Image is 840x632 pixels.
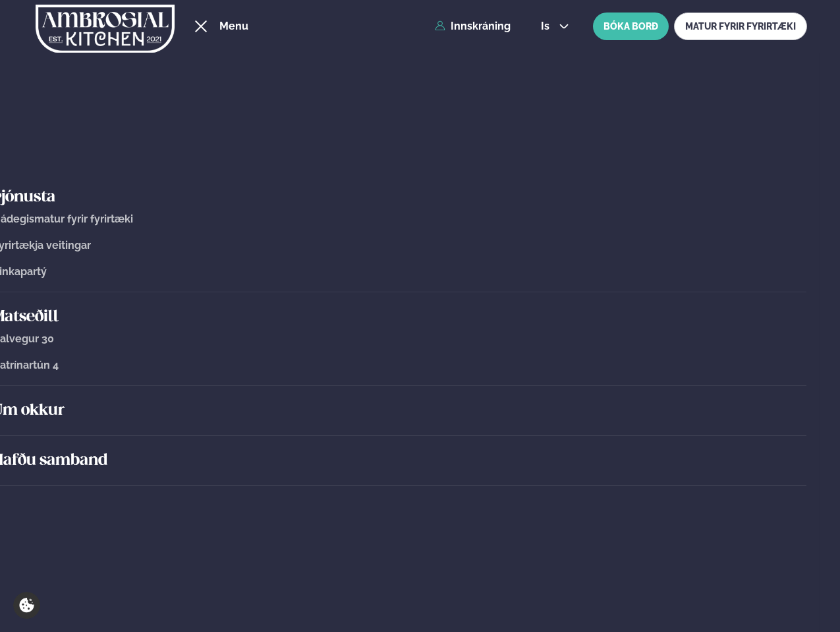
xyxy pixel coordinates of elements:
[13,592,40,619] a: Cookie settings
[193,18,209,34] button: hamburger
[435,20,511,32] a: Innskráning
[593,13,669,40] button: BÓKA BORÐ
[36,2,175,56] img: logo
[674,13,807,40] a: MATUR FYRIR FYRIRTÆKI
[541,21,553,32] span: is
[530,21,580,32] button: is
